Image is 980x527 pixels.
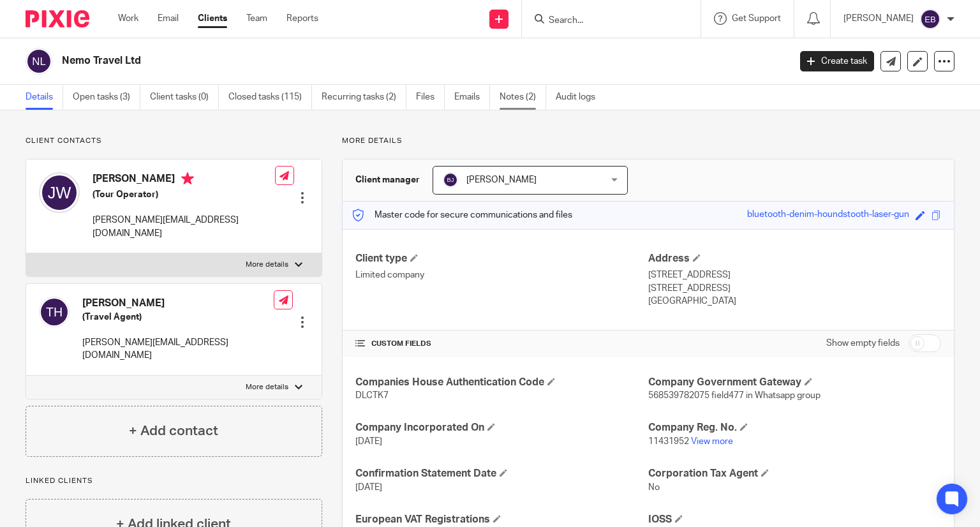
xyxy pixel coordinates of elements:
p: Client contacts [26,136,322,146]
span: DLCTK7 [355,391,389,400]
p: [STREET_ADDRESS] [648,269,941,281]
h4: Company Reg. No. [648,421,941,434]
span: No [648,483,660,492]
a: Team [246,12,267,25]
h4: Companies House Authentication Code [355,376,648,389]
a: Emails [454,85,490,110]
a: Details [26,85,63,110]
span: Get Support [732,14,781,23]
p: [PERSON_NAME] [843,12,914,25]
p: More details [246,382,288,392]
img: svg%3E [39,297,70,327]
p: [PERSON_NAME][EMAIL_ADDRESS][DOMAIN_NAME] [82,336,274,362]
h4: Company Incorporated On [355,421,648,434]
a: Notes (2) [500,85,546,110]
h4: Corporation Tax Agent [648,467,941,480]
img: Pixie [26,10,89,27]
p: [PERSON_NAME][EMAIL_ADDRESS][DOMAIN_NAME] [93,214,275,240]
input: Search [547,15,662,27]
div: bluetooth-denim-houndstooth-laser-gun [747,208,909,223]
a: Open tasks (3) [73,85,140,110]
img: svg%3E [26,48,52,75]
h4: + Add contact [129,421,218,441]
span: [DATE] [355,437,382,446]
img: svg%3E [39,172,80,213]
p: [GEOGRAPHIC_DATA] [648,295,941,308]
a: Closed tasks (115) [228,85,312,110]
p: More details [246,260,288,270]
h4: [PERSON_NAME] [82,297,274,310]
h2: Nemo Travel Ltd [62,54,637,68]
h5: (Tour Operator) [93,188,275,201]
h4: European VAT Registrations [355,513,648,526]
span: 568539782075 field477 in Whatsapp group [648,391,820,400]
h4: Client type [355,252,648,265]
a: Email [158,12,179,25]
h4: IOSS [648,513,941,526]
a: View more [691,437,733,446]
h4: Address [648,252,941,265]
h5: (Travel Agent) [82,311,274,323]
i: Primary [181,172,194,185]
h4: Confirmation Statement Date [355,467,648,480]
span: [DATE] [355,483,382,492]
span: 11431952 [648,437,689,446]
a: Clients [198,12,227,25]
img: svg%3E [920,9,940,29]
label: Show empty fields [826,337,900,350]
img: svg%3E [443,172,458,188]
h4: CUSTOM FIELDS [355,339,648,349]
h3: Client manager [355,174,420,186]
a: Create task [800,51,874,71]
p: [STREET_ADDRESS] [648,282,941,295]
p: Master code for secure communications and files [352,209,572,221]
a: Recurring tasks (2) [322,85,406,110]
a: Work [118,12,138,25]
p: Linked clients [26,476,322,486]
a: Client tasks (0) [150,85,219,110]
a: Reports [286,12,318,25]
h4: [PERSON_NAME] [93,172,275,188]
a: Files [416,85,445,110]
p: Limited company [355,269,648,281]
h4: Company Government Gateway [648,376,941,389]
a: Audit logs [556,85,605,110]
span: [PERSON_NAME] [466,175,537,184]
p: More details [342,136,954,146]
